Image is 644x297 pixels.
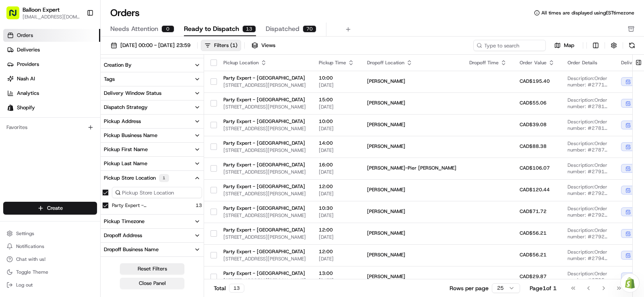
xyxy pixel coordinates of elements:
[549,41,580,50] button: Map
[319,205,354,211] span: 10:30
[110,6,140,19] h1: Orders
[319,125,354,132] span: [DATE]
[303,25,316,33] div: 70
[17,32,33,39] span: Orders
[520,165,550,171] span: CAD$106.07
[214,284,244,293] div: Total
[8,117,21,130] img: Brigitte Vinadas
[469,59,507,66] div: Dropoff Time
[223,270,306,277] span: Party Expert - [GEOGRAPHIC_DATA]
[36,85,111,91] div: We're available if you need us!
[3,228,97,239] button: Settings
[520,273,547,280] span: CAD$29.87
[248,40,279,51] button: Views
[104,132,157,139] div: Pickup Business Name
[319,59,354,66] div: Pickup Time
[23,6,60,14] span: Balloon Expert
[223,212,306,219] span: [STREET_ADDRESS][PERSON_NAME]
[68,159,74,165] div: 💻
[101,58,204,72] button: Creation By
[104,90,161,97] div: Delivery Window Status
[104,174,169,182] div: Pickup Store Location
[110,24,158,34] span: Needs Attention
[3,72,100,85] a: Nash AI
[101,100,204,114] button: Dispatch Strategy
[530,284,557,292] div: Page 1 of 1
[76,158,129,166] span: API Documentation
[319,227,354,233] span: 12:00
[223,104,306,110] span: [STREET_ADDRESS][PERSON_NAME]
[101,171,204,185] button: Pickup Store Location1
[17,46,40,53] span: Deliveries
[450,284,489,292] p: Rows per page
[520,121,547,128] span: CAD$39.08
[223,227,306,233] span: Party Expert - [GEOGRAPHIC_DATA]
[214,42,237,49] div: Filters
[16,269,48,275] span: Toggle Theme
[3,121,97,134] div: Favorites
[101,143,204,156] button: Pickup First Name
[319,277,354,284] span: [DATE]
[319,190,354,197] span: [DATE]
[367,100,456,106] span: [PERSON_NAME]
[319,75,354,81] span: 10:00
[3,266,97,278] button: Toggle Theme
[104,76,115,83] div: Tags
[159,174,169,182] div: 1
[568,75,608,88] span: Description: Order number: #27717 for [PERSON_NAME]
[16,158,62,166] span: Knowledge Base
[520,208,547,215] span: CAD$71.72
[520,100,547,106] span: CAD$55.06
[319,140,354,146] span: 14:00
[104,218,144,225] div: Pickup Timezone
[319,82,354,88] span: [DATE]
[201,40,241,51] button: Filters(1)
[104,104,148,111] div: Dispatch Strategy
[3,43,100,56] a: Deliveries
[16,282,33,288] span: Log out
[101,229,204,242] button: Dropoff Address
[17,90,39,97] span: Analytics
[541,10,634,16] span: All times are displayed using EST timezone
[266,24,299,34] span: Dispatched
[3,101,100,114] a: Shopify
[67,125,70,131] span: •
[223,140,306,146] span: Party Expert - [GEOGRAPHIC_DATA]
[229,284,244,293] div: 13
[367,165,456,171] span: [PERSON_NAME]-Pier [PERSON_NAME]
[47,205,63,212] span: Create
[3,29,100,42] a: Orders
[8,104,52,111] div: Past conversations
[367,273,456,280] span: [PERSON_NAME]
[120,263,184,274] button: Reset Filters
[223,248,306,255] span: Party Expert - [GEOGRAPHIC_DATA]
[23,14,80,20] button: [EMAIL_ADDRESS][DOMAIN_NAME]
[367,252,456,258] span: [PERSON_NAME]
[17,104,35,111] span: Shopify
[3,202,97,215] button: Create
[223,190,306,197] span: [STREET_ADDRESS][PERSON_NAME]
[319,248,354,255] span: 12:00
[520,143,547,150] span: CAD$88.38
[223,147,306,154] span: [STREET_ADDRESS][PERSON_NAME]
[125,103,147,113] button: See all
[230,42,237,49] span: ( 1 )
[223,169,306,175] span: [STREET_ADDRESS][PERSON_NAME]
[8,32,147,45] p: Welcome 👋
[319,183,354,190] span: 12:00
[80,178,97,184] span: Pylon
[223,82,306,88] span: [STREET_ADDRESS][PERSON_NAME]
[161,25,174,33] div: 0
[223,256,306,262] span: [STREET_ADDRESS][PERSON_NAME]
[101,157,204,170] button: Pickup Last Name
[223,118,306,125] span: Party Expert - [GEOGRAPHIC_DATA]
[223,59,306,66] div: Pickup Location
[223,125,306,132] span: [STREET_ADDRESS][PERSON_NAME]
[112,187,202,198] input: Pickup Store Location
[568,184,608,197] span: Description: Order number: #27923 for [PERSON_NAME]
[568,249,608,262] span: Description: Order number: #27949 for [PERSON_NAME]
[104,118,141,125] div: Pickup Address
[223,75,306,81] span: Party Expert - [GEOGRAPHIC_DATA]
[319,256,354,262] span: [DATE]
